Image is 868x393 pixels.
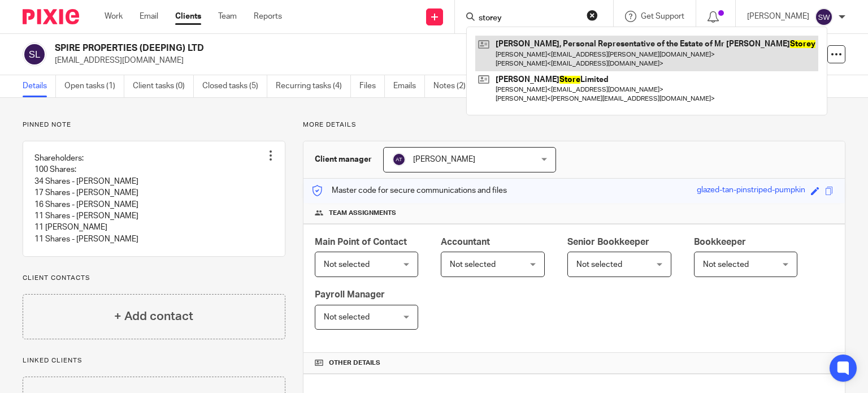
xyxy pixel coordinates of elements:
[312,185,507,196] p: Master code for secure communications and files
[114,308,193,325] h4: + Add contact
[567,237,649,247] span: Senior Bookkeeper
[303,120,845,129] p: More details
[413,156,475,163] span: [PERSON_NAME]
[478,14,579,24] input: Search
[175,11,201,22] a: Clients
[315,237,407,247] span: Main Point of Contact
[641,12,684,20] span: Get Support
[815,8,833,26] img: svg%3E
[694,237,746,247] span: Bookkeeper
[140,11,158,22] a: Email
[433,75,475,97] a: Notes (2)
[23,356,285,365] p: Linked clients
[55,55,692,66] p: [EMAIL_ADDRESS][DOMAIN_NAME]
[315,290,385,299] span: Payroll Manager
[55,42,565,54] h2: SPIRE PROPERTIES (DEEPING) LTD
[450,261,496,269] span: Not selected
[105,11,123,22] a: Work
[202,75,267,97] a: Closed tasks (5)
[587,10,598,21] button: Clear
[747,11,809,22] p: [PERSON_NAME]
[393,75,425,97] a: Emails
[703,261,749,269] span: Not selected
[23,120,285,129] p: Pinned note
[329,359,380,368] span: Other details
[697,184,805,197] div: glazed-tan-pinstriped-pumpkin
[324,261,370,269] span: Not selected
[315,154,372,165] h3: Client manager
[324,313,370,321] span: Not selected
[64,75,124,97] a: Open tasks (1)
[441,237,490,247] span: Accountant
[133,75,194,97] a: Client tasks (0)
[218,11,237,22] a: Team
[392,153,406,166] img: svg%3E
[23,75,56,97] a: Details
[329,209,396,218] span: Team assignments
[576,261,622,269] span: Not selected
[359,75,385,97] a: Files
[23,274,285,283] p: Client contacts
[254,11,282,22] a: Reports
[23,9,79,24] img: Pixie
[23,42,46,66] img: svg%3E
[276,75,351,97] a: Recurring tasks (4)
